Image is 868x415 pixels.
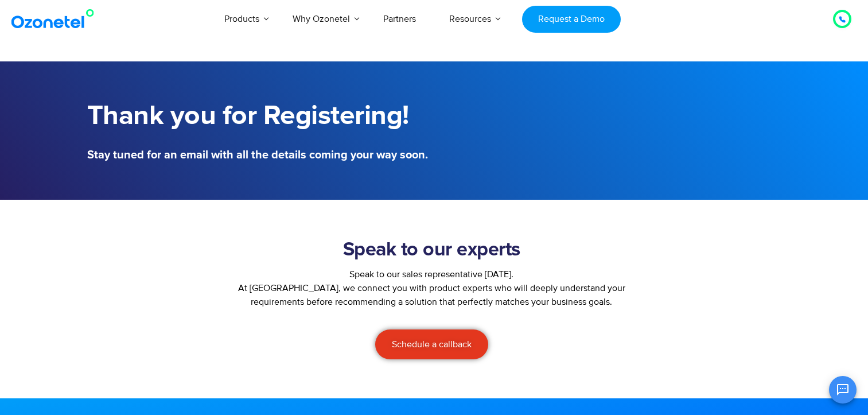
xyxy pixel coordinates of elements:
[228,239,636,262] h2: Speak to our experts
[228,281,636,309] p: At [GEOGRAPHIC_DATA], we connect you with product experts who will deeply understand your require...
[375,329,488,359] a: Schedule a callback
[87,149,429,161] h5: Stay tuned for an email with all the details coming your way soon.
[829,376,857,404] button: Open chat
[228,267,636,281] div: Speak to our sales representative [DATE].
[522,6,620,33] a: Request a Demo
[87,100,429,132] h1: Thank you for Registering!
[392,340,472,349] span: Schedule a callback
